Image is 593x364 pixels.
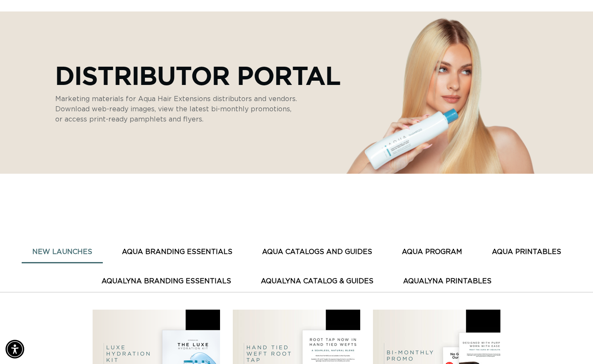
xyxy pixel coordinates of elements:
[22,242,103,262] button: New Launches
[391,242,473,262] button: AQUA PROGRAM
[393,271,502,292] button: AquaLyna Printables
[55,94,297,124] p: Marketing materials for Aqua Hair Extensions distributors and vendors. Download web-ready images,...
[251,242,383,262] button: AQUA CATALOGS AND GUIDES
[481,242,572,262] button: AQUA PRINTABLES
[91,271,242,292] button: AquaLyna Branding Essentials
[111,242,243,262] button: AQUA BRANDING ESSENTIALS
[250,271,384,292] button: AquaLyna Catalog & Guides
[55,61,341,90] p: Distributor Portal
[6,340,24,358] div: Accessibility Menu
